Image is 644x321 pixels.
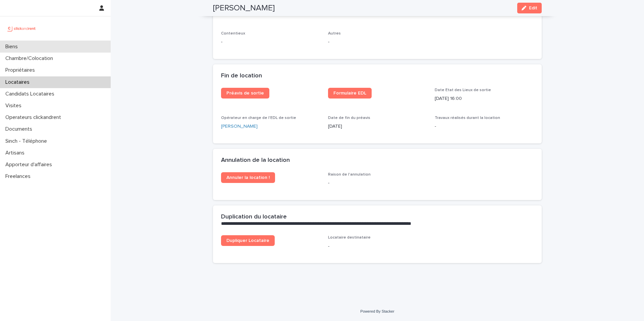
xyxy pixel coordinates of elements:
[435,116,500,120] span: Travaux réalisés durant la location
[3,103,27,109] p: Visites
[3,162,57,168] p: Apporteur d'affaires
[328,236,371,240] span: Locataire destinataire
[328,123,427,130] p: [DATE]
[328,39,427,46] p: -
[213,3,275,13] h2: [PERSON_NAME]
[3,114,66,121] p: Operateurs clickandrent
[435,123,534,130] p: -
[328,31,341,36] span: Autres
[435,95,534,102] p: [DATE] 16:00
[221,172,275,183] a: Annuler la location !
[221,72,262,80] h2: Fin de location
[226,91,264,95] span: Préavis de sortie
[221,116,296,120] span: Opérateur en charge de l'EDL de sortie
[529,6,537,10] span: Edit
[221,213,287,221] h2: Duplication du locataire
[328,243,427,250] p: -
[226,238,269,243] span: Dupliquer Locataire
[328,180,427,187] p: -
[517,3,542,13] button: Edit
[333,91,366,95] span: Formulaire EDL
[221,123,258,130] a: [PERSON_NAME]
[328,173,371,177] span: Raison de l'annulation
[3,79,35,85] p: Locataires
[3,91,60,97] p: Candidats Locataires
[328,88,372,99] a: Formulaire EDL
[221,88,269,99] a: Préavis de sortie
[3,173,36,180] p: Freelances
[221,39,320,46] p: -
[3,55,58,62] p: Chambre/Colocation
[3,44,23,50] p: Biens
[3,67,40,73] p: Propriétaires
[221,31,245,36] span: Contentieux
[328,116,370,120] span: Date de fin du préavis
[226,175,270,180] span: Annuler la location !
[221,157,290,164] h2: Annulation de la location
[360,309,394,313] a: Powered By Stacker
[435,88,491,92] span: Date Etat des Lieux de sortie
[5,22,38,35] img: UCB0brd3T0yccxBKYDjQ
[3,138,52,144] p: Sinch - Téléphone
[3,150,30,156] p: Artisans
[221,235,275,246] a: Dupliquer Locataire
[3,126,38,132] p: Documents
